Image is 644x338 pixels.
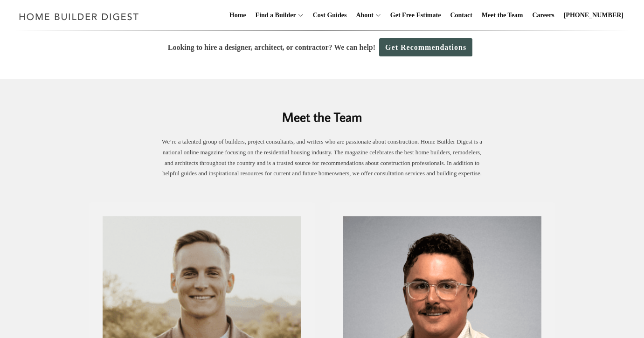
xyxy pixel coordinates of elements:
a: Meet the Team [478,0,527,30]
a: Contact [446,0,476,30]
img: Home Builder Digest [15,7,143,26]
a: Get Recommendations [379,38,472,56]
h2: Meet the Team [89,94,555,126]
p: We’re a talented group of builders, project consultants, and writers who are passionate about con... [159,137,485,179]
a: Get Free Estimate [387,0,445,30]
a: About [352,0,373,30]
a: Cost Guides [309,0,351,30]
a: [PHONE_NUMBER] [560,0,627,30]
a: Find a Builder [252,0,296,30]
a: Careers [529,0,558,30]
a: Home [226,0,250,30]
